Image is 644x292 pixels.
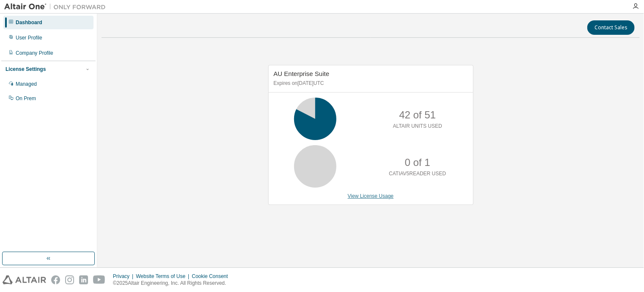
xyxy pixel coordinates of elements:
[16,95,36,102] div: On Prem
[399,108,436,122] p: 42 of 51
[113,273,136,280] div: Privacy
[192,273,233,280] div: Cookie Consent
[274,80,466,87] p: Expires on [DATE] UTC
[274,70,330,77] span: AU Enterprise Suite
[93,275,105,284] img: youtube.svg
[4,3,110,11] img: Altair One
[405,155,430,170] p: 0 of 1
[3,275,46,284] img: altair_logo.svg
[587,20,635,35] button: Contact Sales
[389,170,446,177] p: CATIAV5READER USED
[6,66,46,73] div: License Settings
[65,275,74,284] img: instagram.svg
[16,19,42,26] div: Dashboard
[16,34,42,41] div: User Profile
[393,123,442,130] p: ALTAIR UNITS USED
[79,275,88,284] img: linkedin.svg
[51,275,60,284] img: facebook.svg
[16,81,37,87] div: Managed
[113,280,233,287] p: © 2025 Altair Engineering, Inc. All Rights Reserved.
[16,50,53,56] div: Company Profile
[136,273,192,280] div: Website Terms of Use
[348,193,394,199] a: View License Usage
